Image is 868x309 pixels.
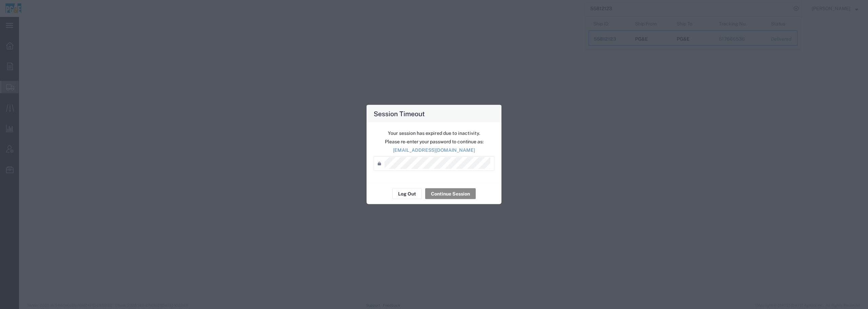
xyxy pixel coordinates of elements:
p: [EMAIL_ADDRESS][DOMAIN_NAME] [374,147,494,154]
button: Log Out [392,188,422,199]
p: Your session has expired due to inactivity. [374,130,494,137]
button: Continue Session [425,188,476,199]
h4: Session Timeout [374,109,425,119]
p: Please re-enter your password to continue as: [374,138,494,145]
